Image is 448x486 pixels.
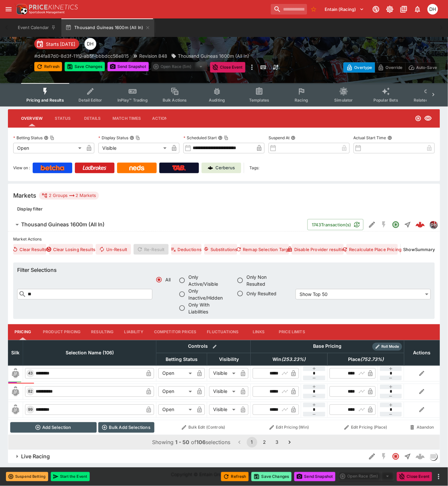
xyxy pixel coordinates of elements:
[15,3,28,16] img: PriceKinetics Logo
[27,371,34,376] span: 43
[61,18,154,37] button: Thousand Guineas 1600m (All In)
[404,340,440,366] th: Actions
[354,135,386,141] p: Actual Start Time
[372,343,402,351] div: Show/hide Price Roll mode configuration.
[98,143,169,153] div: Visible
[414,218,427,231] a: 7f461165-2bb7-4f97-a8a0-e8a7e345f6f2
[435,473,443,481] button: more
[46,41,75,48] p: Starts [DATE]
[65,62,105,71] button: Save Changes
[171,52,249,59] div: Thousand Guineas 1600m (All In)
[78,111,107,126] button: Details
[13,143,84,153] div: Open
[202,324,244,340] button: Fluctuations
[272,437,282,448] button: Go to page 3
[415,115,422,122] svg: Open
[390,451,402,463] button: Closed
[50,136,54,140] button: Copy To Clipboard
[38,324,86,340] button: Product Pricing
[335,98,353,103] span: Simulator
[430,221,437,228] img: pricekinetics
[233,437,296,448] nav: pagination navigation
[265,356,313,364] span: Win(253.23%)
[246,274,286,287] span: Only Non Resulted
[251,472,292,481] button: Save Changes
[295,98,308,103] span: Racing
[10,386,21,397] img: blank-silk.png
[403,244,435,255] button: ShowSummary
[204,244,237,255] button: Substitutions
[13,163,30,173] label: View on :
[84,38,96,50] div: Dan Hooper
[152,438,231,446] p: Showing of selections
[178,52,249,59] p: Thousand Guineas 1600m (All In)
[98,135,128,141] p: Display Status
[373,98,398,103] span: Popular Bets
[307,219,364,230] button: 1743Transaction(s)
[269,135,290,141] p: Suspend At
[402,219,414,231] button: Straight
[136,136,140,140] button: Copy To Clipboard
[388,136,392,140] button: Actual Start Time
[406,422,438,433] button: Abandon
[156,340,251,353] th: Controls
[426,2,440,16] button: Daniel Hooper
[48,111,78,126] button: Status
[17,267,431,274] h6: Filter Selections
[197,439,206,446] b: 106
[27,389,34,394] span: 82
[10,422,97,433] button: Add Selection
[8,26,29,48] img: horse_racing.png
[14,18,60,37] button: Event Calendar
[416,220,425,229] div: 7f461165-2bb7-4f97-a8a0-e8a7e345f6f2
[158,386,194,397] div: Open
[354,64,372,71] p: Overtype
[165,276,171,283] span: All
[284,437,295,448] button: Go to next page
[21,453,50,460] h6: Live Racing
[244,324,273,340] button: Links
[343,62,375,73] button: Overtype
[402,451,414,463] button: Straight
[430,453,437,460] img: liveracing
[249,163,259,173] label: Tags:
[294,472,336,481] button: Send Snapshot
[398,3,410,15] button: Documentation
[10,405,21,415] img: blank-silk.png
[386,64,402,71] p: Override
[343,62,440,73] div: Start From
[405,62,440,73] button: Auto-Save
[34,52,129,59] p: Copy To Clipboard
[210,62,245,73] button: Close Event
[209,386,238,397] div: Visible
[416,220,425,229] img: logo-cerberus--red.svg
[296,289,431,300] div: Show Top 50
[172,165,186,171] img: TabNZ
[188,301,228,315] span: Only With Liabilities
[42,192,96,200] div: 2 Groups 2 Markets
[13,234,435,244] label: Market Actions
[224,136,229,140] button: Copy To Clipboard
[412,3,424,15] button: Notifications
[208,165,213,171] img: Cerberus
[139,52,167,59] p: Revision 848
[292,244,344,255] button: Disable Provider resulting
[146,111,176,126] button: Actions
[44,136,48,140] button: Betting StatusCopy To Clipboard
[240,244,289,255] button: Remap Selection Target
[188,274,228,287] span: Only Active/Visible
[416,64,437,71] p: Auto-Save
[13,135,43,141] p: Betting Status
[96,244,131,255] span: Un-Result
[158,356,205,364] span: Betting Status
[29,5,78,10] img: PriceKinetics
[392,453,400,461] svg: Closed
[117,98,148,103] span: InPlay™ Trading
[311,342,344,351] div: Base Pricing
[212,356,246,364] span: Visibility
[8,324,38,340] button: Pricing
[6,472,48,481] button: Suspend Betting
[397,472,432,481] button: Close Event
